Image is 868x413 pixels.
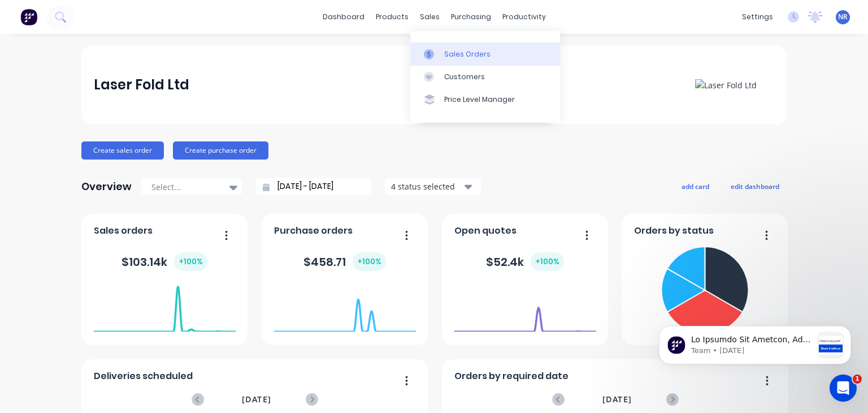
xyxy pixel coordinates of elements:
[385,178,481,195] button: 4 status selected
[242,393,271,406] span: [DATE]
[353,252,386,271] div: + 100 %
[486,252,564,271] div: $ 52.4k
[94,224,153,238] span: Sales orders
[454,224,517,238] span: Open quotes
[174,252,207,271] div: + 100 %
[853,375,862,384] span: 1
[830,375,857,402] iframe: Intercom live chat
[444,94,515,105] div: Price Level Manager
[444,72,485,82] div: Customers
[94,369,193,383] span: Deliveries scheduled
[49,42,171,53] p: Message from Team, sent 1w ago
[121,252,207,271] div: $ 103.14k
[274,224,353,238] span: Purchase orders
[81,141,164,160] button: Create sales order
[736,8,779,25] div: settings
[94,74,189,96] div: Laser Fold Ltd
[410,42,560,65] a: Sales Orders
[642,303,868,382] iframe: Intercom notifications message
[81,175,132,198] div: Overview
[410,66,560,88] a: Customers
[602,393,632,406] span: [DATE]
[674,179,717,193] button: add card
[173,141,268,160] button: Create purchase order
[497,8,552,25] div: productivity
[20,8,37,25] img: Factory
[414,8,445,25] div: sales
[303,252,386,271] div: $ 458.71
[410,88,560,111] a: Price Level Manager
[531,252,564,271] div: + 100 %
[444,49,491,59] div: Sales Orders
[317,8,370,25] a: dashboard
[370,8,414,25] div: products
[634,224,714,238] span: Orders by status
[391,180,462,192] div: 4 status selected
[723,179,787,193] button: edit dashboard
[695,79,757,91] img: Laser Fold Ltd
[838,12,848,22] span: NR
[445,8,497,25] div: purchasing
